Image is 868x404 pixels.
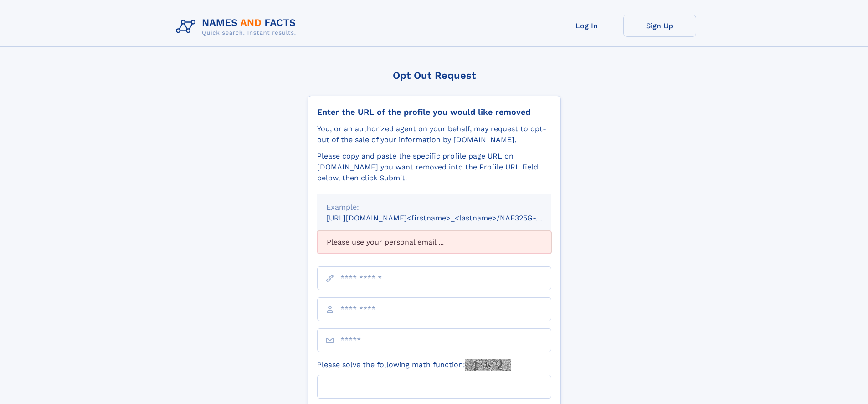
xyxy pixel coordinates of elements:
div: Enter the URL of the profile you would like removed [317,107,551,117]
a: Log In [550,15,623,37]
small: [URL][DOMAIN_NAME]<firstname>_<lastname>/NAF325G-xxxxxxxx [326,214,569,222]
a: Sign Up [623,15,696,37]
div: Please copy and paste the specific profile page URL on [DOMAIN_NAME] you want removed into the Pr... [317,151,551,184]
div: Please use your personal email ... [317,231,551,254]
div: Example: [326,202,542,213]
div: You, or an authorized agent on your behalf, may request to opt-out of the sale of your informatio... [317,123,551,145]
label: Please solve the following math function: [317,359,511,371]
img: Logo Names and Facts [172,15,303,39]
div: Opt Out Request [308,70,561,81]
